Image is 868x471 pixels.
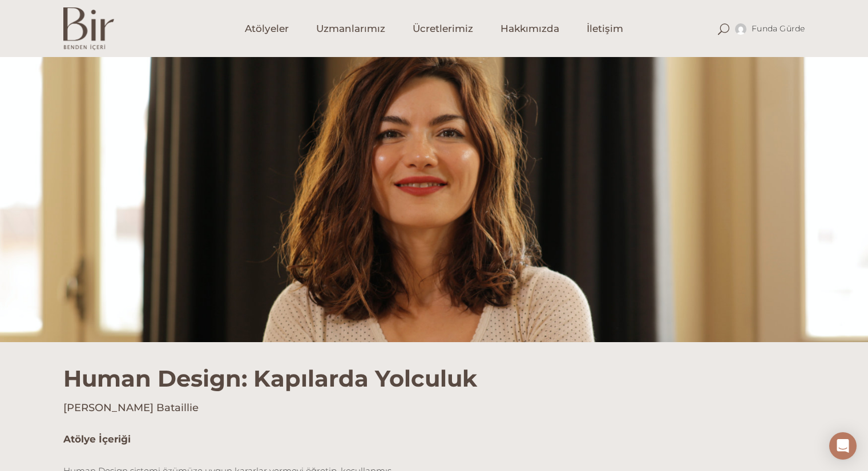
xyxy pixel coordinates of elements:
span: Atölyeler [245,22,289,35]
div: Open Intercom Messenger [829,432,857,460]
h4: [PERSON_NAME] Bataillie [63,401,805,415]
span: İletişim [587,22,623,35]
h5: Atölye İçeriği [63,432,426,447]
span: Hakkımızda [500,22,559,35]
span: Funda gürde [752,23,805,34]
h1: Human Design: Kapılarda Yolculuk [63,342,805,392]
span: Uzmanlarımız [316,22,385,35]
span: Ücretlerimiz [413,22,473,35]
